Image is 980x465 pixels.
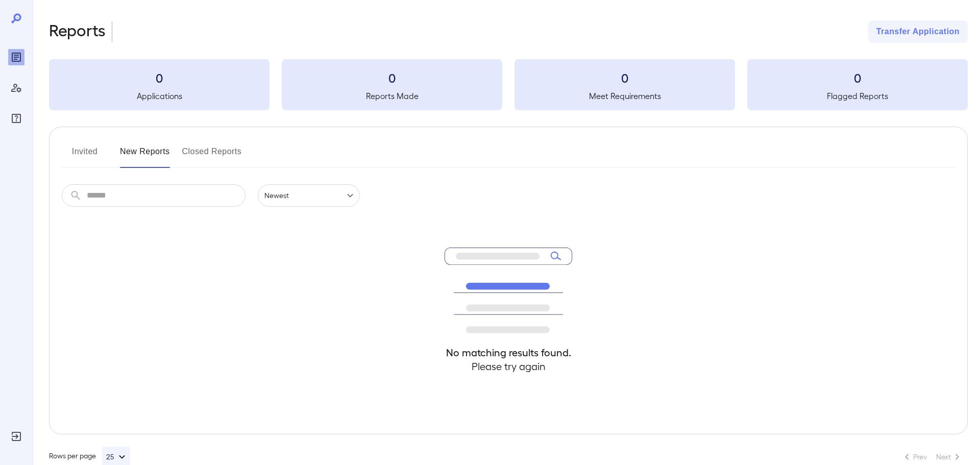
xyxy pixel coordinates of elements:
[49,69,269,86] h3: 0
[258,184,360,207] div: Newest
[8,49,24,65] div: Reports
[445,359,572,373] h4: Please try again
[8,110,24,127] div: FAQ
[8,428,24,445] div: Log Out
[49,20,106,43] h2: Reports
[120,143,170,168] button: New Reports
[747,90,968,102] h5: Flagged Reports
[282,69,502,86] h3: 0
[282,90,502,102] h5: Reports Made
[8,80,24,96] div: Manage Users
[445,346,572,359] h4: No matching results found.
[49,59,968,110] summary: 0Applications0Reports Made0Meet Requirements0Flagged Reports
[182,143,242,168] button: Closed Reports
[514,90,735,102] h5: Meet Requirements
[514,69,735,86] h3: 0
[49,90,269,102] h5: Applications
[747,69,968,86] h3: 0
[62,143,108,168] button: Invited
[896,449,968,465] nav: pagination navigation
[868,20,968,43] button: Transfer Application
